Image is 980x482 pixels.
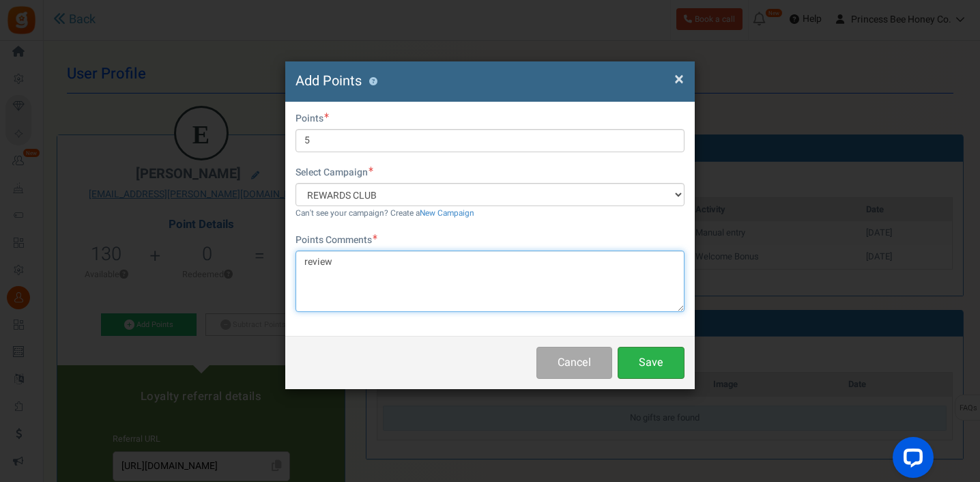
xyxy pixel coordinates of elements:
[674,66,684,92] span: ×
[296,233,377,247] label: Points Comments
[420,208,474,219] a: New Campaign
[296,166,373,180] label: Select Campaign
[536,347,612,379] button: Cancel
[618,347,684,379] button: Save
[296,112,329,126] label: Points
[369,77,377,86] button: ?
[296,71,362,91] span: Add Points
[296,208,474,219] small: Can't see your campaign? Create a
